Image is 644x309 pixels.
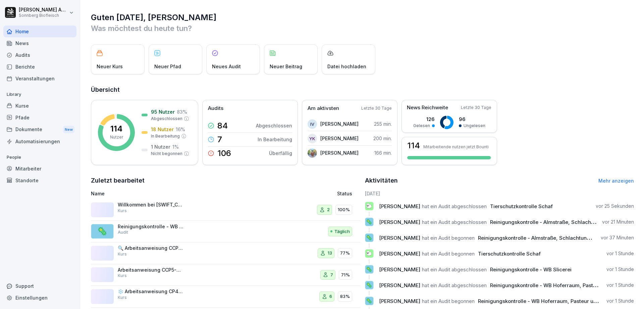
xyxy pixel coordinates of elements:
a: Einstellungen [3,292,76,304]
h1: Guten [DATE], [PERSON_NAME] [91,12,634,23]
a: News [3,37,76,49]
p: Mitarbeitende nutzen jetzt Bounti [423,144,489,149]
p: In Bearbeitung [258,136,292,143]
p: Willkommen bei [SWIFT_CODE] Biofleisch [118,202,185,208]
p: vor 37 Minuten [601,234,634,241]
p: 🦠 [366,217,372,227]
p: vor 1 Stunde [606,282,634,288]
span: hat ein Audit begonnen [422,235,475,241]
h6: [DATE] [365,190,634,197]
a: Veranstaltungen [3,73,76,84]
p: Status [337,190,352,197]
img: il98eorql7o7ex2964xnzhyp.png [308,148,317,158]
p: 255 min. [374,120,392,127]
span: [PERSON_NAME] [379,203,420,209]
p: 71% [341,272,350,278]
div: Standorte [3,175,76,186]
span: hat ein Audit abgeschlossen [422,266,487,273]
p: Nicht begonnen [151,151,182,157]
div: IV [308,119,317,129]
a: DokumenteNew [3,123,76,136]
p: 166 min. [374,149,392,156]
p: 18 Nutzer [151,126,174,133]
p: 2 [327,206,330,213]
span: hat ein Audit abgeschlossen [422,219,487,225]
p: 200 min. [373,135,392,142]
a: Willkommen bei [SWIFT_CODE] BiofleischKurs2100% [91,199,360,221]
a: Pfade [3,112,76,123]
p: Sonnberg Biofleisch [19,13,68,18]
span: [PERSON_NAME] [379,266,420,273]
p: vor 21 Minuten [602,219,634,225]
a: Mehr anzeigen [598,178,634,184]
p: [PERSON_NAME] [320,135,359,142]
p: Name [91,190,260,197]
p: 84 [217,122,228,130]
p: 🦠 [97,225,107,237]
p: 96 [459,116,485,123]
p: Kurs [118,295,127,301]
h2: Zuletzt bearbeitet [91,176,360,185]
p: 1 Nutzer [151,143,170,150]
a: Berichte [3,61,76,73]
span: [PERSON_NAME] [379,219,420,225]
p: 7 [330,272,333,278]
span: Reinigungskontrolle - WB Slicerei [490,266,572,273]
p: 83% [340,293,350,300]
p: Nutzer [110,134,123,140]
p: 16 % [176,126,185,133]
a: Mitarbeiter [3,163,76,175]
a: ❄️ Arbeitsanweisung CP4-Kühlen/TiefkühlenKurs683% [91,286,360,308]
p: 6 [329,293,332,300]
p: Letzte 30 Tage [361,105,392,111]
span: [PERSON_NAME] [379,250,420,257]
a: Audits [3,49,76,61]
a: Arbeitsanweisung CCP5-Metalldetektion FaschiertesKurs771% [91,264,360,286]
p: vor 1 Stunde [606,250,634,257]
p: Kurs [118,208,127,214]
span: Tierschutzkontrolle Schaf [490,203,553,209]
p: 13 [328,250,332,257]
a: Home [3,26,76,37]
span: [PERSON_NAME] [379,235,420,241]
span: hat ein Audit begonnen [422,298,475,304]
p: Am aktivsten [308,105,339,112]
p: Abgeschlossen [256,122,292,129]
p: 126 [413,116,435,123]
a: Automatisierungen [3,136,76,147]
p: ❄️ Arbeitsanweisung CP4-Kühlen/Tiefkühlen [118,288,185,295]
p: People [3,152,76,163]
p: 100% [338,206,350,213]
p: 🐑 [366,201,372,211]
h2: Übersicht [91,85,634,94]
p: Abgeschlossen [151,116,182,122]
p: [PERSON_NAME] [320,149,359,156]
span: [PERSON_NAME] [379,298,420,304]
p: 🦠 [366,233,372,242]
p: 114 [110,125,122,133]
p: Library [3,89,76,100]
p: 95 Nutzer [151,108,175,115]
span: [PERSON_NAME] [379,282,420,288]
h2: Aktivitäten [365,176,398,185]
h3: 114 [407,142,420,150]
p: Ungelesen [464,123,485,129]
a: Kurse [3,100,76,112]
p: vor 1 Stunde [606,266,634,273]
p: 🦠 [366,265,372,274]
p: Neues Audit [212,63,241,70]
span: Tierschutzkontrolle Schaf [478,250,541,257]
p: 77% [340,250,350,257]
span: Reinigungskontrolle - WB Hoferraum, Pasteur und Speckproduktion [478,298,642,304]
p: Täglich [334,228,350,235]
div: Dokumente [3,123,76,136]
p: Letzte 30 Tage [461,105,491,111]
